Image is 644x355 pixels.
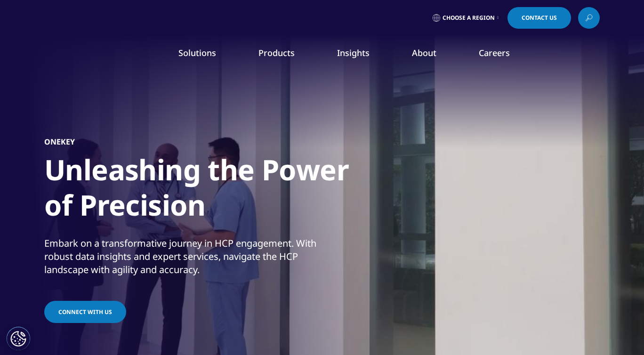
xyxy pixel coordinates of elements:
[412,47,436,58] a: About
[44,152,397,228] h1: Unleashing the Power of Precision
[479,47,510,58] a: Careers
[44,48,120,62] img: IQVIA Healthcare Information Technology and Pharma Clinical Research Company
[178,47,216,58] a: Solutions
[44,137,75,146] h5: ONEKEY
[443,14,495,22] span: Choose a Region
[7,327,30,350] button: Cookies Settings
[44,301,126,323] a: Connect with us
[258,47,295,58] a: Products
[337,47,370,58] a: Insights
[522,15,557,21] span: Contact Us
[58,308,112,316] span: Connect with us
[123,33,600,77] nav: Primary
[44,237,320,282] p: Embark on a transformative journey in HCP engagement. With robust data insights and expert servic...
[507,7,571,29] a: Contact Us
